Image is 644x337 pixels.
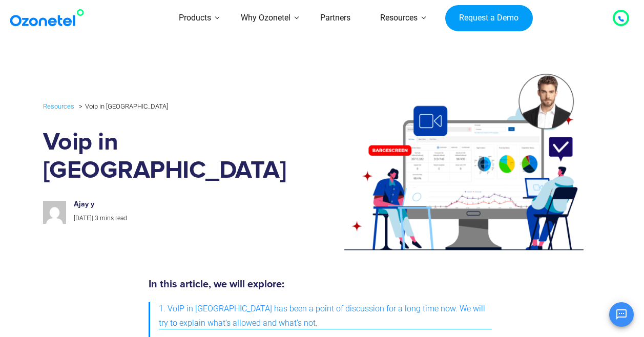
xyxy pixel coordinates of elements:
span: mins read [100,215,127,222]
button: Open chat [609,302,634,327]
p: | [74,213,265,224]
a: Resources [43,100,74,112]
h1: Voip in [GEOGRAPHIC_DATA] [43,129,276,185]
a: 1. VoIP in [GEOGRAPHIC_DATA] has been a point of discussion for a long time now. We will try to e... [159,300,492,333]
span: [DATE] [74,215,92,222]
span: 3 [95,215,98,222]
img: ca79e7ff75a4a49ece3c360be6bc1c9ae11b1190ab38fa3a42769ffe2efab0fe [43,201,66,224]
li: Voip in [GEOGRAPHIC_DATA] [76,100,168,113]
span: 1. VoIP in [GEOGRAPHIC_DATA] has been a point of discussion for a long time now. We will try to e... [159,302,492,331]
h5: In this article, we will explore: [149,279,492,289]
h6: Ajay y [74,200,265,209]
a: Request a Demo [445,5,533,32]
